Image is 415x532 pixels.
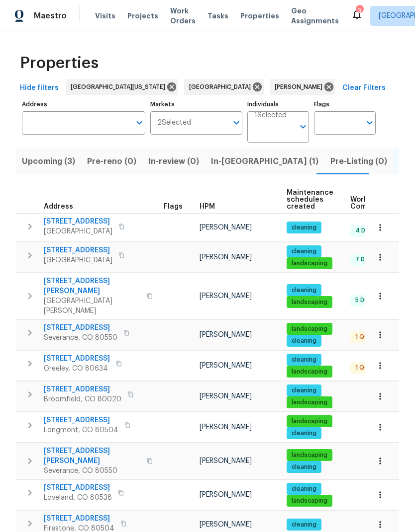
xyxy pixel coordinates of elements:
[44,276,141,296] span: [STREET_ADDRESS][PERSON_NAME]
[44,364,110,374] span: Greeley, CO 80634
[200,203,215,210] span: HPM
[44,333,117,343] span: Severance, CO 80550
[44,384,121,394] span: [STREET_ADDRESS]
[87,154,136,168] span: Pre-reno (0)
[44,493,112,503] span: Loveland, CO 80538
[288,286,320,295] span: cleaning
[291,6,339,26] span: Geo Assignments
[270,79,335,95] div: [PERSON_NAME]
[200,254,252,261] span: [PERSON_NAME]
[200,293,252,300] span: [PERSON_NAME]
[20,58,99,68] span: Properties
[44,483,112,493] span: [STREET_ADDRESS]
[200,393,252,400] span: [PERSON_NAME]
[189,82,255,92] span: [GEOGRAPHIC_DATA]
[296,120,310,134] button: Open
[288,463,320,471] span: cleaning
[314,101,376,107] label: Flags
[338,79,390,97] button: Clear Filters
[200,457,252,464] span: [PERSON_NAME]
[44,217,112,227] span: [STREET_ADDRESS]
[287,189,333,210] span: Maintenance schedules created
[288,356,320,364] span: cleaning
[44,425,118,435] span: Longmont, CO 80504
[288,368,331,376] span: landscaping
[288,247,320,256] span: cleaning
[240,11,279,21] span: Properties
[170,6,196,26] span: Work Orders
[44,296,141,316] span: [GEOGRAPHIC_DATA][PERSON_NAME]
[288,298,331,306] span: landscaping
[44,415,118,425] span: [STREET_ADDRESS]
[288,497,331,505] span: landscaping
[288,259,331,268] span: landscaping
[200,331,252,338] span: [PERSON_NAME]
[229,116,243,130] button: Open
[288,224,320,232] span: cleaning
[330,154,387,168] span: Pre-Listing (0)
[207,12,228,19] span: Tasks
[288,398,331,407] span: landscaping
[200,491,252,498] span: [PERSON_NAME]
[44,203,73,210] span: Address
[288,417,331,426] span: landscaping
[288,337,320,345] span: cleaning
[200,224,252,231] span: [PERSON_NAME]
[44,466,141,476] span: Severance, CO 80550
[211,154,318,168] span: In-[GEOGRAPHIC_DATA] (1)
[66,79,178,95] div: [GEOGRAPHIC_DATA][US_STATE]
[22,101,145,107] label: Address
[150,101,243,107] label: Markets
[363,116,377,130] button: Open
[44,245,112,255] span: [STREET_ADDRESS]
[288,325,331,333] span: landscaping
[351,333,373,341] span: 1 QC
[16,79,63,97] button: Hide filters
[22,154,75,168] span: Upcoming (3)
[351,296,380,304] span: 5 Done
[288,521,320,529] span: cleaning
[20,82,59,94] span: Hide filters
[44,354,110,364] span: [STREET_ADDRESS]
[351,255,380,264] span: 7 Done
[44,394,121,404] span: Broomfield, CO 80020
[44,227,112,236] span: [GEOGRAPHIC_DATA]
[288,386,320,395] span: cleaning
[254,111,287,120] span: 1 Selected
[127,11,158,21] span: Projects
[44,514,114,524] span: [STREET_ADDRESS]
[288,485,320,493] span: cleaning
[200,362,252,369] span: [PERSON_NAME]
[288,429,320,438] span: cleaning
[275,82,326,92] span: [PERSON_NAME]
[351,227,381,235] span: 4 Done
[164,203,183,210] span: Flags
[44,323,117,333] span: [STREET_ADDRESS]
[288,451,331,459] span: landscaping
[148,154,199,168] span: In-review (0)
[71,82,169,92] span: [GEOGRAPHIC_DATA][US_STATE]
[157,119,191,127] span: 2 Selected
[200,521,252,528] span: [PERSON_NAME]
[200,424,252,431] span: [PERSON_NAME]
[350,196,413,210] span: Work Order Completion
[247,101,309,107] label: Individuals
[44,255,112,265] span: [GEOGRAPHIC_DATA]
[184,79,264,95] div: [GEOGRAPHIC_DATA]
[34,11,67,21] span: Maestro
[44,446,141,466] span: [STREET_ADDRESS][PERSON_NAME]
[351,364,373,372] span: 1 QC
[342,82,386,94] span: Clear Filters
[132,116,146,130] button: Open
[95,11,115,21] span: Visits
[356,6,363,16] div: 3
